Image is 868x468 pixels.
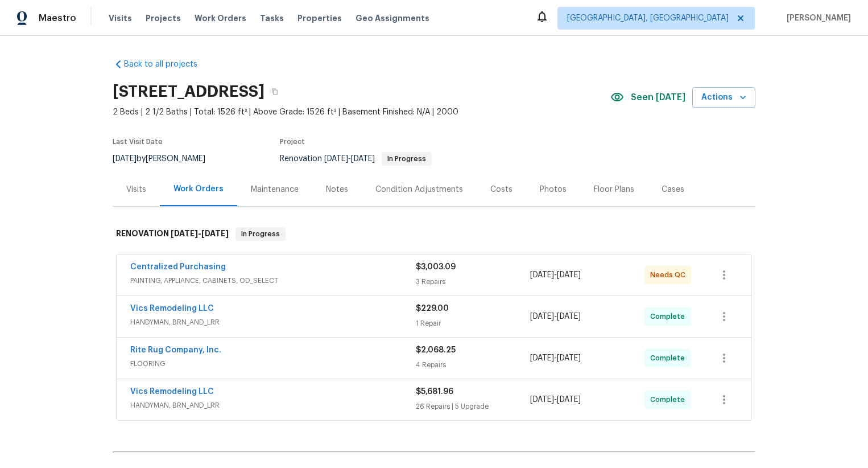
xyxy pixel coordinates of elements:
span: HANDYMAN, BRN_AND_LRR [130,317,416,328]
span: [DATE] [557,354,581,362]
span: Geo Assignments [356,13,429,24]
a: Centralized Purchasing [130,263,226,271]
a: Rite Rug Company, Inc. [130,346,221,354]
div: Visits [126,184,146,195]
span: Actions [701,91,746,105]
span: [DATE] [557,271,581,279]
span: [DATE] [530,313,554,321]
div: 4 Repairs [416,359,530,371]
span: [DATE] [201,229,229,237]
span: Properties [297,13,342,24]
span: - [530,352,581,364]
span: Seen [DATE] [631,92,685,103]
span: [DATE] [324,155,348,163]
div: Condition Adjustments [375,184,463,195]
span: - [324,155,375,163]
span: [DATE] [530,396,554,404]
span: [DATE] [557,396,581,404]
span: Complete [650,311,689,322]
span: - [171,229,229,237]
span: Projects [146,13,181,24]
div: Work Orders [173,183,224,195]
span: [DATE] [530,354,554,362]
span: $2,068.25 [416,346,456,354]
button: Actions [692,87,755,108]
span: - [530,269,581,281]
span: In Progress [237,228,284,240]
span: 2 Beds | 2 1/2 Baths | Total: 1526 ft² | Above Grade: 1526 ft² | Basement Finished: N/A | 2000 [113,106,610,118]
div: RENOVATION [DATE]-[DATE]In Progress [113,216,755,252]
div: Floor Plans [594,184,634,195]
div: Cases [662,184,684,195]
span: [DATE] [171,229,198,237]
a: Vics Remodeling LLC [130,388,214,396]
a: Back to all projects [113,59,222,70]
span: [DATE] [530,271,554,279]
span: $229.00 [416,305,449,313]
span: Complete [650,394,689,405]
div: Notes [326,184,348,195]
button: Copy Address [264,81,285,102]
span: Complete [650,352,689,364]
span: Project [280,138,305,145]
span: - [530,311,581,322]
div: 1 Repair [416,318,530,329]
span: Renovation [280,155,432,163]
span: [GEOGRAPHIC_DATA], [GEOGRAPHIC_DATA] [567,13,729,24]
span: [PERSON_NAME] [782,13,851,24]
a: Vics Remodeling LLC [130,305,214,313]
div: Photos [540,184,567,195]
h6: RENOVATION [116,227,229,241]
span: [DATE] [557,313,581,321]
h2: [STREET_ADDRESS] [113,86,264,97]
span: FLOORING [130,358,416,370]
span: $5,681.96 [416,388,453,396]
div: Maintenance [251,184,299,195]
span: Visits [109,13,132,24]
div: 3 Repairs [416,276,530,288]
span: Work Orders [195,13,246,24]
div: Costs [490,184,512,195]
span: $3,003.09 [416,263,456,271]
div: 26 Repairs | 5 Upgrade [416,401,530,412]
div: by [PERSON_NAME] [113,152,219,166]
span: Needs QC [650,269,690,281]
span: Maestro [39,13,76,24]
span: In Progress [383,155,431,162]
span: Tasks [260,14,284,22]
span: HANDYMAN, BRN_AND_LRR [130,400,416,411]
span: [DATE] [113,155,137,163]
span: Last Visit Date [113,138,163,145]
span: - [530,394,581,405]
span: PAINTING, APPLIANCE, CABINETS, OD_SELECT [130,275,416,286]
span: [DATE] [351,155,375,163]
